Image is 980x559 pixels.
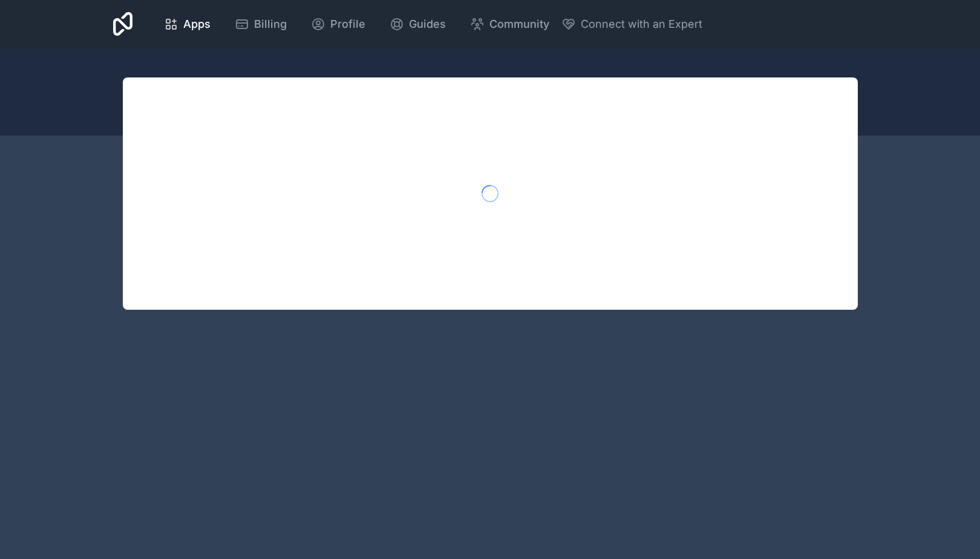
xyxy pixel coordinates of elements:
a: Community [460,11,559,38]
span: Community [489,16,549,33]
span: Apps [183,16,211,33]
a: Guides [380,11,456,38]
span: Connect with an Expert [581,16,702,33]
button: Connect with an Expert [561,16,702,33]
span: Billing [254,16,287,33]
span: Guides [409,16,446,33]
a: Profile [301,11,375,38]
span: Profile [330,16,365,33]
a: Billing [225,11,296,38]
a: Apps [154,11,220,38]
